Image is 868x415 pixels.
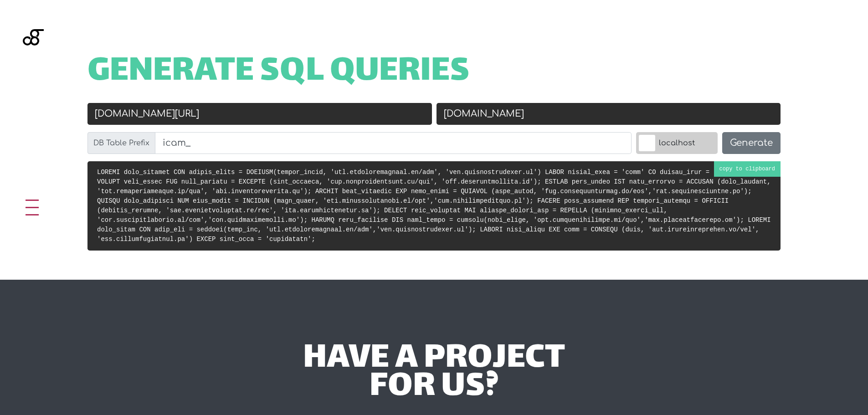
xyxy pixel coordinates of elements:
input: New URL [437,103,781,125]
button: Generate [722,132,781,154]
input: wp_ [155,132,632,154]
label: localhost [636,132,718,154]
img: Blackgate [23,29,44,97]
input: Old URL [87,103,432,125]
div: have a project for us? [164,345,704,402]
label: DB Table Prefix [87,132,155,154]
span: Generate SQL Queries [87,58,470,87]
code: LOREMI dolo_sitamet CON adipis_elits = DOEIUSM(tempor_incid, 'utl.etdoloremagnaal.en/adm', 'ven.q... [97,169,771,243]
